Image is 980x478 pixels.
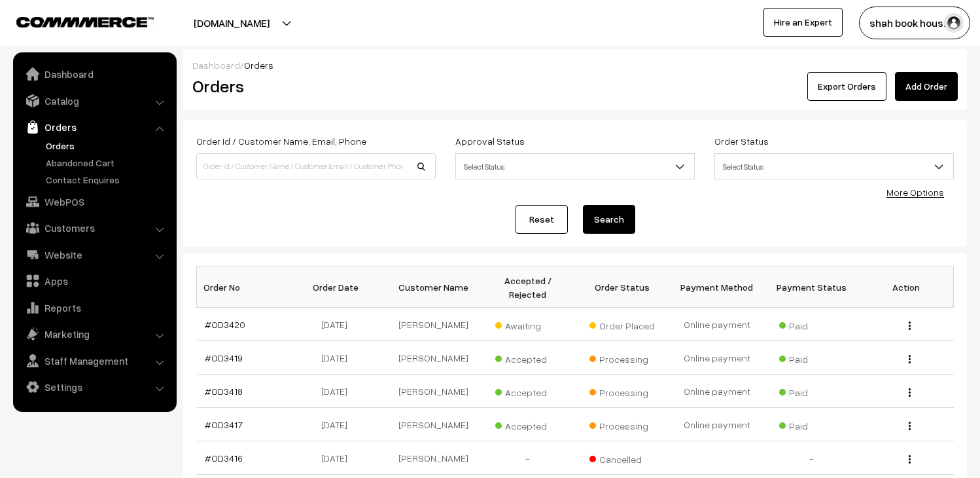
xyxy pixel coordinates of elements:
[291,308,386,341] td: [DATE]
[909,322,911,330] img: Menu
[386,408,481,441] td: [PERSON_NAME]
[909,422,911,430] img: Menu
[575,267,670,308] th: Order Status
[807,72,886,101] button: Export Orders
[205,386,243,397] a: #OD3418
[670,375,765,408] td: Online payment
[763,8,843,37] a: Hire an Expert
[456,155,694,178] span: Select Status
[589,382,655,399] span: Processing
[480,267,575,308] th: Accepted / Rejected
[764,267,859,308] th: Payment Status
[16,17,154,27] img: COMMMERCE
[779,382,845,399] span: Paid
[196,134,366,148] label: Order Id / Customer Name, Email, Phone
[386,375,481,408] td: [PERSON_NAME]
[291,375,386,408] td: [DATE]
[16,243,172,267] a: Website
[764,441,859,475] td: -
[192,76,434,96] h2: Orders
[16,375,172,399] a: Settings
[16,322,172,346] a: Marketing
[495,416,561,433] span: Accepted
[779,349,845,366] span: Paid
[495,316,561,333] span: Awaiting
[16,216,172,240] a: Customers
[495,349,561,366] span: Accepted
[589,316,655,333] span: Order Placed
[944,13,964,33] img: user
[909,388,911,397] img: Menu
[895,72,958,101] a: Add Order
[495,382,561,399] span: Accepted
[16,62,172,86] a: Dashboard
[670,267,765,308] th: Payment Method
[16,13,131,29] a: COMMMERCE
[291,267,386,308] th: Order Date
[205,419,243,430] a: #OD3417
[43,173,172,187] a: Contact Enquires
[196,153,436,179] input: Order Id / Customer Name / Customer Email / Customer Phone
[386,441,481,475] td: [PERSON_NAME]
[205,452,243,464] a: #OD3416
[386,341,481,375] td: [PERSON_NAME]
[291,408,386,441] td: [DATE]
[909,355,911,363] img: Menu
[148,7,315,39] button: [DOMAIN_NAME]
[583,205,635,234] button: Search
[670,408,765,441] td: Online payment
[670,308,765,341] td: Online payment
[455,153,695,179] span: Select Status
[291,441,386,475] td: [DATE]
[715,155,953,178] span: Select Status
[670,341,765,375] td: Online payment
[16,89,172,113] a: Catalog
[859,7,970,39] button: shah book hous…
[589,416,655,433] span: Processing
[192,58,958,72] div: /
[589,349,655,366] span: Processing
[909,455,911,464] img: Menu
[192,60,240,71] a: Dashboard
[859,267,954,308] th: Action
[16,269,172,293] a: Apps
[589,449,655,466] span: Cancelled
[714,134,769,148] label: Order Status
[386,267,481,308] th: Customer Name
[291,341,386,375] td: [DATE]
[43,156,172,170] a: Abandoned Cart
[16,115,172,139] a: Orders
[244,60,273,71] span: Orders
[779,316,845,333] span: Paid
[205,352,243,363] a: #OD3419
[779,416,845,433] span: Paid
[886,187,944,198] a: More Options
[386,308,481,341] td: [PERSON_NAME]
[197,267,292,308] th: Order No
[16,349,172,373] a: Staff Management
[16,296,172,320] a: Reports
[455,134,525,148] label: Approval Status
[714,153,954,179] span: Select Status
[16,190,172,213] a: WebPOS
[43,139,172,153] a: Orders
[205,319,245,330] a: #OD3420
[516,205,568,234] a: Reset
[480,441,575,475] td: -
